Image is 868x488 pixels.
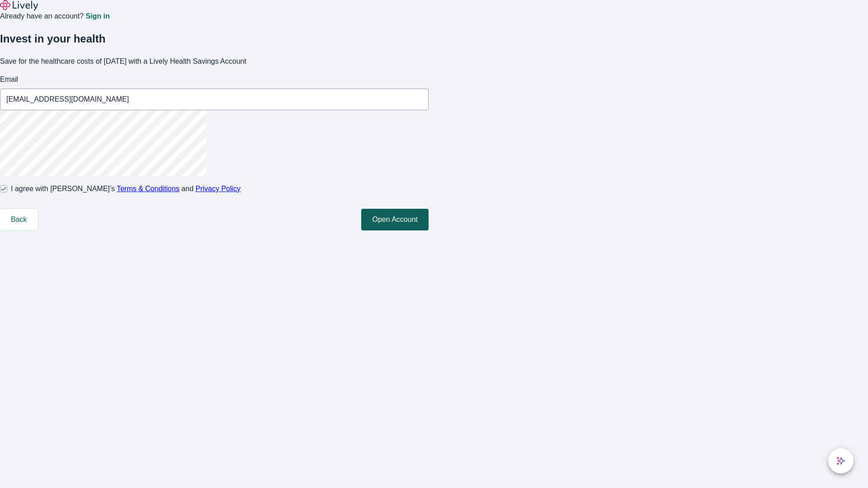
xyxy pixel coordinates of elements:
a: Terms & Conditions [117,185,179,192]
a: Privacy Policy [196,185,241,192]
button: Open Account [361,209,429,230]
svg: Lively AI Assistant [836,456,845,465]
span: I agree with [PERSON_NAME]’s and [11,183,241,194]
button: chat [828,448,854,474]
a: Sign in [85,13,109,20]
